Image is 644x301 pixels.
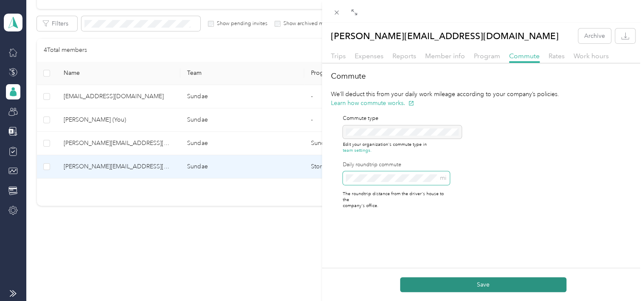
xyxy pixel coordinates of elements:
iframe: Everlance-gr Chat Button Frame [596,253,644,301]
label: Daily roundtrip commute [343,161,450,169]
p: We’ll deduct this from your daily work mileage according to your company’s policies. [331,90,635,108]
span: mi [440,174,446,182]
span: Commute [509,52,540,60]
span: Rates [549,52,565,60]
span: Expenses [355,52,384,60]
span: Program [474,52,500,60]
button: Save [400,277,566,292]
span: Work hours [574,52,609,60]
span: Member info [425,52,465,60]
h2: Commute [331,71,635,82]
button: Archive [578,28,611,43]
button: Learn how commute works. [331,99,414,108]
span: Trips [331,52,346,60]
span: Reports [392,52,416,60]
p: Edit your organization's commute type in [343,142,450,153]
p: Commute type [343,115,450,122]
p: [PERSON_NAME][EMAIL_ADDRESS][DOMAIN_NAME] [331,28,559,43]
button: team settings. [343,148,372,153]
p: The roundtrip distance from the driver's house to the company's office. [343,191,450,209]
